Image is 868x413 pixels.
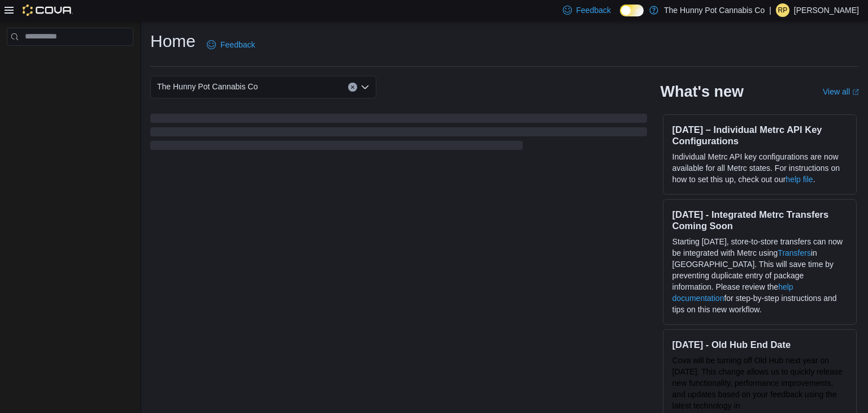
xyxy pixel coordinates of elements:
[202,33,259,56] a: Feedback
[661,83,744,101] h2: What's new
[150,116,647,152] span: Loading
[672,209,847,231] h3: [DATE] - Integrated Metrc Transfers Coming Soon
[664,3,765,17] p: The Hunny Pot Cannabis Co
[776,3,789,17] div: Ricardo Peguero
[672,151,847,185] p: Individual Metrc API key configurations are now available for all Metrc states. For instructions ...
[361,83,370,92] button: Open list of options
[794,3,859,17] p: [PERSON_NAME]
[769,3,771,17] p: |
[7,48,133,75] nav: Complex example
[348,83,357,92] button: Clear input
[672,282,793,303] a: help documentation
[150,30,196,53] h1: Home
[220,39,255,50] span: Feedback
[672,339,847,350] h3: [DATE] - Old Hub End Date
[23,5,73,16] img: Cova
[672,124,847,147] h3: [DATE] – Individual Metrc API Key Configurations
[852,89,859,96] svg: External link
[576,5,611,16] span: Feedback
[778,248,811,257] a: Transfers
[785,175,813,184] a: help file
[620,16,620,17] span: Dark Mode
[157,80,258,93] span: The Hunny Pot Cannabis Co
[672,236,847,315] p: Starting [DATE], store-to-store transfers can now be integrated with Metrc using in [GEOGRAPHIC_D...
[823,87,859,96] a: View allExternal link
[620,5,644,16] input: Dark Mode
[778,3,788,17] span: RP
